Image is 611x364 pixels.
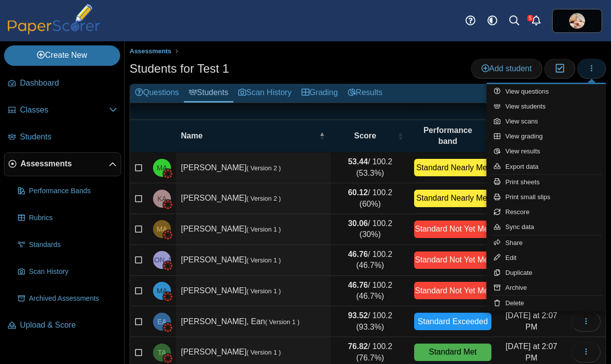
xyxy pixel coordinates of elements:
[29,186,117,196] span: Performance Bands
[265,318,300,326] small: ( Version 1 )
[130,60,229,77] h1: Students for Test 1
[163,323,173,333] img: canvas-logo.png
[486,250,606,265] a: Edit
[247,349,281,356] small: ( Version 1 )
[348,250,368,258] b: 46.76
[247,256,281,264] small: ( Version 1 )
[130,84,184,103] a: Questions
[14,206,121,230] a: Rubrics
[163,292,173,302] img: canvas-logo.png
[414,190,491,207] div: Standard Nearly Met
[486,129,606,144] a: View grading
[505,311,557,331] time: Sep 16, 2025 at 2:07 PM
[331,214,409,245] td: / 100.2 (30%)
[4,72,121,96] a: Dashboard
[184,84,233,103] a: Students
[348,281,368,289] b: 46.76
[569,13,585,29] img: ps.oLgnKPhjOwC9RkPp
[247,164,281,172] small: ( Version 2 )
[133,256,190,263] span: Jaylea Allen
[14,260,121,284] a: Scan History
[20,105,109,116] span: Classes
[4,99,121,122] a: Classes
[247,226,281,233] small: ( Version 1 )
[247,195,281,202] small: ( Version 2 )
[331,306,409,337] td: / 100.2 (93.3%)
[486,220,606,235] a: Sync data
[331,245,409,276] td: / 100.2 (46.7%)
[552,9,602,33] a: ps.oLgnKPhjOwC9RkPp
[158,349,166,356] span: Trevor Anderson
[14,179,121,203] a: Performance Bands
[176,183,331,214] td: [PERSON_NAME]
[414,282,491,299] div: Standard Not Yet Met
[569,13,585,29] span: Jodie Wiggins
[157,164,167,171] span: Maya Abdo
[4,4,104,34] img: PaperScorer
[20,320,117,331] span: Upload & Score
[348,219,368,228] b: 30.06
[486,296,606,311] a: Delete
[414,251,491,269] div: Standard Not Yet Met
[176,276,331,307] td: [PERSON_NAME]
[176,245,331,276] td: [PERSON_NAME]
[486,175,606,190] a: Print sheets
[29,240,117,250] span: Standards
[348,188,368,197] b: 60.12
[4,45,120,65] a: Create New
[176,152,331,183] td: [PERSON_NAME]
[486,84,606,99] a: View questions
[4,125,121,149] a: Students
[157,195,167,202] span: Kauri Alexander
[505,342,557,362] time: Sep 16, 2025 at 2:07 PM
[348,311,368,320] b: 93.52
[176,214,331,245] td: [PERSON_NAME]
[14,233,121,257] a: Standards
[354,131,376,140] span: Score
[14,287,121,311] a: Archived Assessments
[247,287,281,295] small: ( Version 1 )
[20,131,117,142] span: Students
[163,169,173,179] img: canvas-logo.png
[130,47,171,55] span: Assessments
[319,120,325,152] span: Name : Activate to invert sorting
[414,221,491,238] div: Standard Not Yet Met
[414,313,491,330] div: Standard Exceeded
[486,159,606,174] a: Export data
[486,114,606,129] a: View scans
[424,126,472,145] span: Performance band
[20,158,109,169] span: Assessments
[29,267,117,277] span: Scan History
[414,344,491,361] div: Standard Met
[4,152,121,176] a: Assessments
[127,45,174,58] a: Assessments
[331,276,409,307] td: / 100.2 (46.7%)
[484,120,490,152] span: Performance band : Activate to sort
[471,59,542,79] a: Add student
[20,78,117,89] span: Dashboard
[348,342,368,351] b: 76.82
[297,84,343,103] a: Grading
[331,152,409,183] td: / 100.2 (53.3%)
[331,183,409,214] td: / 100.2 (60%)
[4,314,121,338] a: Upload & Score
[163,230,173,240] img: canvas-logo.png
[157,318,167,325] span: Ean Anderson
[343,84,387,103] a: Results
[486,236,606,250] a: Share
[525,10,547,32] a: Alerts
[414,159,491,176] div: Standard Nearly Met
[163,200,173,210] img: canvas-logo.png
[29,213,117,223] span: Rubrics
[348,157,368,166] b: 53.44
[486,265,606,280] a: Duplicate
[157,287,167,294] span: Mohammad Alsubaiei
[163,261,173,271] img: canvas-logo.png
[486,99,606,114] a: View students
[486,205,606,220] a: Rescore
[29,294,117,304] span: Archived Assessments
[481,64,532,73] span: Add student
[397,120,403,152] span: Score : Activate to sort
[233,84,297,103] a: Scan History
[486,280,606,295] a: Archive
